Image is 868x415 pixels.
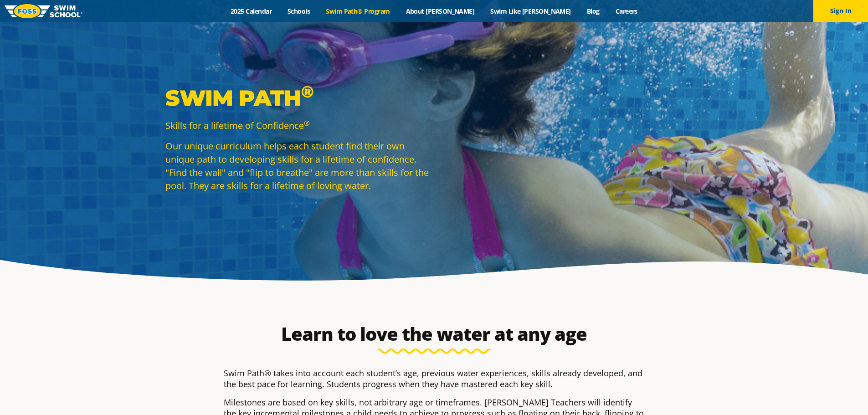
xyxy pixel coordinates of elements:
[165,139,430,192] p: Our unique curriculum helps each student find their own unique path to developing skills for a li...
[398,7,483,15] a: About [PERSON_NAME]
[223,7,280,15] a: 2025 Calendar
[304,118,309,128] sup: ®
[579,7,607,15] a: Blog
[224,368,645,389] p: Swim Path® takes into account each student’s age, previous water experiences, skills already deve...
[219,323,649,345] h2: Learn to love the water at any age
[280,7,318,15] a: Schools
[165,119,430,132] p: Skills for a lifetime of Confidence
[301,82,313,102] sup: ®
[483,7,579,15] a: Swim Like [PERSON_NAME]
[607,7,645,15] a: Careers
[318,7,398,15] a: Swim Path® Program
[165,84,430,112] p: Swim Path
[5,4,82,18] img: FOSS Swim School Logo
